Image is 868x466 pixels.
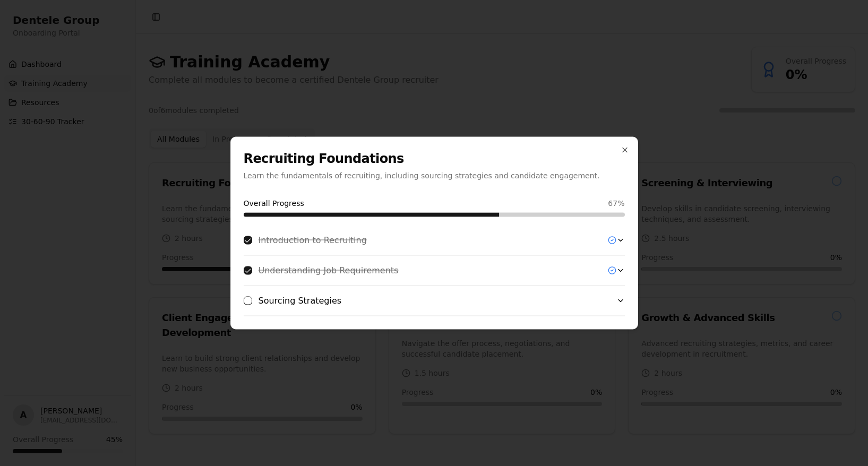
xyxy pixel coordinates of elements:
[244,256,625,286] button: Understanding Job Requirements
[244,198,304,209] span: Overall Progress
[608,198,624,209] span: 67 %
[259,264,399,277] span: Understanding Job Requirements
[259,295,342,307] span: Sourcing Strategies
[244,170,625,181] p: Learn the fundamentals of recruiting, including sourcing strategies and candidate engagement.
[244,226,625,255] button: Introduction to Recruiting
[259,234,367,247] span: Introduction to Recruiting
[244,286,625,316] button: Sourcing Strategies
[244,150,625,167] h2: Recruiting Foundations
